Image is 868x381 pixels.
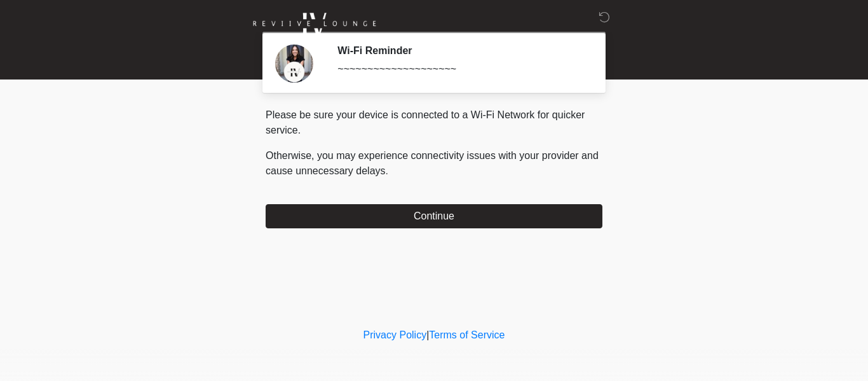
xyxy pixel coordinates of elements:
div: ~~~~~~~~~~~~~~~~~~~~ [337,62,583,77]
a: | [426,329,429,340]
p: Otherwise, you may experience connectivity issues with your provider and cause unnecessary delays [266,148,602,179]
img: Agent Avatar [275,45,313,83]
img: Reviive Lounge Logo [253,10,376,38]
p: Please be sure your device is connected to a Wi-Fi Network for quicker service. [266,107,602,138]
a: Terms of Service [429,329,505,340]
button: Continue [266,204,602,228]
span: . [386,165,388,176]
h2: Wi-Fi Reminder [337,45,583,57]
a: Privacy Policy [363,329,427,340]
